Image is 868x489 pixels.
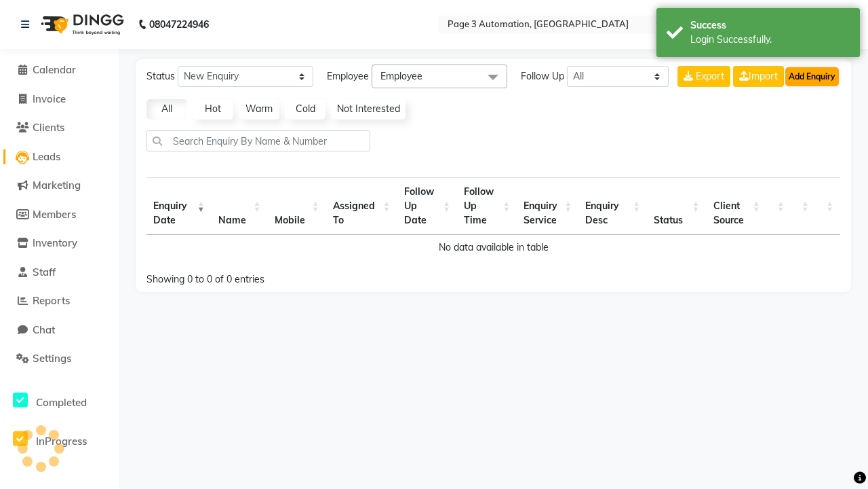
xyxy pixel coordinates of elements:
[35,5,127,43] img: logo
[239,99,279,120] a: Warm
[193,99,233,120] a: Hot
[578,177,647,235] th: Enquiry Desc: activate to sort column ascending
[457,177,517,235] th: Follow Up Time : activate to sort column ascending
[33,121,64,134] span: Clients
[791,177,816,235] th: : activate to sort column ascending
[331,99,406,120] a: Not Interested
[3,236,115,251] a: Inventory
[33,63,76,76] span: Calendar
[733,66,784,87] a: Import
[146,69,175,84] span: Status
[326,177,397,235] th: Assigned To : activate to sort column ascending
[707,177,767,235] th: Client Source: activate to sort column ascending
[3,92,115,107] a: Invoice
[397,177,457,235] th: Follow Up Date: activate to sort column ascending
[33,352,71,365] span: Settings
[816,177,840,235] th: : activate to sort column ascending
[146,99,187,120] a: All
[36,396,87,409] span: Completed
[149,5,209,43] b: 08047224946
[285,99,325,120] a: Cold
[146,177,212,235] th: Enquiry Date: activate to sort column ascending
[33,236,77,249] span: Inventory
[33,179,81,192] span: Marketing
[3,149,115,165] a: Leads
[3,62,115,78] a: Calendar
[696,70,724,82] span: Export
[3,351,115,367] a: Settings
[33,92,66,105] span: Invoice
[3,120,115,136] a: Clients
[268,177,326,235] th: Mobile : activate to sort column ascending
[33,150,60,163] span: Leads
[3,265,115,280] a: Staff
[3,293,115,309] a: Reports
[521,69,564,84] span: Follow Up
[33,323,55,336] span: Chat
[3,323,115,338] a: Chat
[146,235,840,260] td: No data available in table
[33,294,70,307] span: Reports
[212,177,268,235] th: Name: activate to sort column ascending
[33,266,56,278] span: Staff
[3,207,115,223] a: Members
[146,130,370,151] input: Search Enquiry By Name & Number
[36,435,87,448] span: InProgress
[517,177,578,235] th: Enquiry Service : activate to sort column ascending
[677,66,730,87] button: Export
[380,70,422,82] span: Employee
[767,177,791,235] th: : activate to sort column ascending
[3,178,115,194] a: Marketing
[690,33,850,47] div: Login Successfully.
[785,67,839,86] button: Add Enquiry
[647,177,707,235] th: Status: activate to sort column ascending
[146,264,424,287] div: Showing 0 to 0 of 0 entries
[327,69,369,84] span: Employee
[33,208,76,221] span: Members
[690,18,850,33] div: Success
